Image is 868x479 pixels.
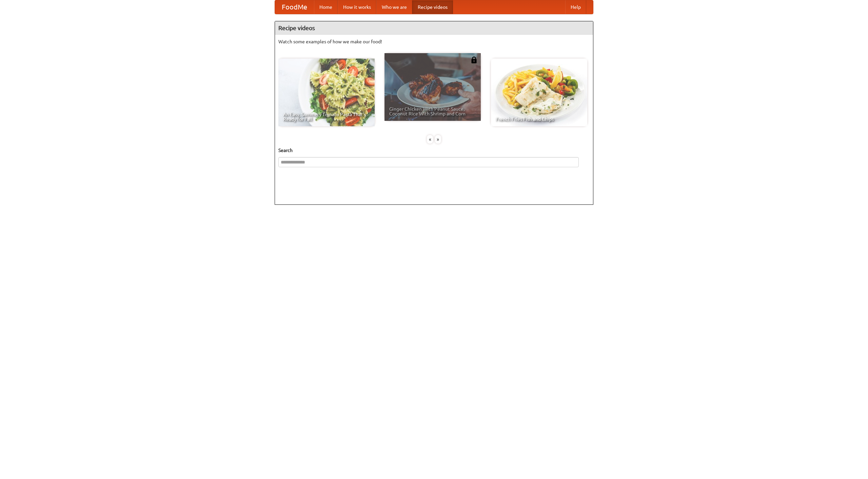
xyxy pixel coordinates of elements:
[376,0,412,14] a: Who we are
[565,0,586,14] a: Help
[278,59,375,126] a: An Easy, Summery Tomato Pasta That's Ready for Fall
[275,21,593,35] h4: Recipe videos
[496,117,583,122] span: French Fries Fish and Chips
[412,0,453,14] a: Recipe videos
[314,0,338,14] a: Home
[435,135,441,144] div: »
[471,57,477,63] img: 483408.png
[278,38,590,45] p: Watch some examples of how we make our food!
[491,59,587,126] a: French Fries Fish and Chips
[275,0,314,14] a: FoodMe
[427,135,433,144] div: «
[338,0,376,14] a: How it works
[283,112,370,122] span: An Easy, Summery Tomato Pasta That's Ready for Fall
[278,147,590,154] h5: Search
